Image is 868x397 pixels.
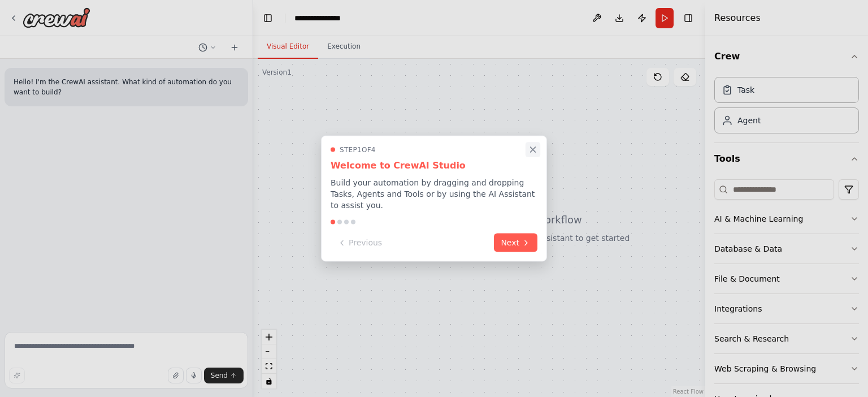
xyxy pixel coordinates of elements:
button: Next [494,234,537,252]
h3: Welcome to CrewAI Studio [331,159,537,172]
button: Close walkthrough [526,142,540,157]
button: Hide left sidebar [260,10,276,26]
button: Previous [331,234,389,252]
p: Build your automation by dragging and dropping Tasks, Agents and Tools or by using the AI Assista... [331,177,537,211]
span: Step 1 of 4 [340,145,376,154]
